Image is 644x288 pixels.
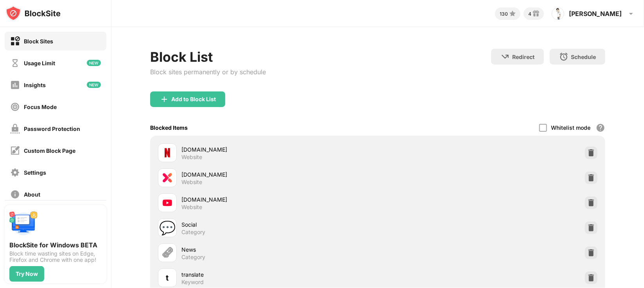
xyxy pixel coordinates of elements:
[181,279,204,286] div: Keyword
[10,190,20,199] img: about-off.svg
[171,96,216,102] div: Add to Block List
[571,54,596,60] div: Schedule
[163,173,172,182] img: favicons
[500,11,508,17] div: 130
[150,49,266,65] div: Block List
[24,82,46,88] div: Insights
[9,250,102,263] div: Block time wasting sites on Edge, Firefox and Chrome with one app!
[10,80,20,90] img: insights-off.svg
[10,36,20,46] img: block-on.svg
[569,10,622,18] div: [PERSON_NAME]
[10,146,20,156] img: customize-block-page-off.svg
[181,204,202,211] div: Website
[531,9,541,18] img: reward-small.svg
[24,38,53,45] div: Block Sites
[9,241,102,249] div: BlockSite for Windows BETA
[10,124,20,134] img: password-protection-off.svg
[181,245,378,254] div: News
[181,220,378,229] div: Social
[181,154,202,161] div: Website
[5,5,61,21] img: logo-blocksite.svg
[181,195,378,204] div: [DOMAIN_NAME]
[166,272,169,284] div: t
[528,11,531,17] div: 4
[24,191,40,198] div: About
[512,54,535,60] div: Redirect
[24,125,80,132] div: Password Protection
[508,9,517,18] img: points-small.svg
[181,254,205,261] div: Category
[87,82,101,88] img: new-icon.svg
[24,104,57,110] div: Focus Mode
[161,245,174,261] div: 🗞
[10,58,20,68] img: time-usage-off.svg
[24,169,46,176] div: Settings
[10,102,20,112] img: focus-off.svg
[163,198,172,208] img: favicons
[9,210,38,238] img: push-desktop.svg
[16,271,38,277] div: Try Now
[181,229,205,236] div: Category
[10,168,20,177] img: settings-off.svg
[552,7,564,20] img: ACg8ocIN96wFW6iaDnAJfJExTxz0rUTKbjSh_MIH1qTE53k-Xkz5X8k=s96-c
[551,124,590,131] div: Whitelist mode
[181,170,378,179] div: [DOMAIN_NAME]
[24,60,55,66] div: Usage Limit
[163,148,172,157] img: favicons
[87,60,101,66] img: new-icon.svg
[150,124,188,131] div: Blocked Items
[159,220,176,236] div: 💬
[181,179,202,186] div: Website
[150,68,266,76] div: Block sites permanently or by schedule
[181,145,378,154] div: [DOMAIN_NAME]
[181,270,378,279] div: translate
[24,147,75,154] div: Custom Block Page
